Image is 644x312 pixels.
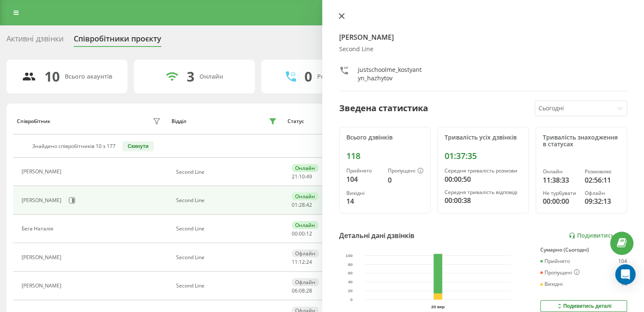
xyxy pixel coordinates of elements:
[299,258,305,265] span: 12
[304,68,312,85] div: 0
[292,278,319,286] div: Офлайн
[292,231,312,237] div: : :
[346,168,381,174] div: Прийнято
[618,258,627,264] div: 104
[292,192,318,200] div: Онлайн
[388,168,423,175] div: Пропущені
[445,134,522,141] div: Тривалість усіх дзвінків
[585,196,620,206] div: 09:32:13
[348,288,353,293] text: 20
[306,258,312,265] span: 24
[292,230,298,237] span: 00
[445,189,522,195] div: Середня тривалість відповіді
[445,174,522,184] div: 00:00:50
[22,255,64,260] div: [PERSON_NAME]
[350,297,353,302] text: 0
[445,195,522,205] div: 00:00:38
[431,304,445,309] text: 20 вер
[540,300,627,312] button: Подивитись деталі
[306,230,312,237] span: 12
[585,169,620,175] div: Розмовляє
[74,34,161,47] div: Співробітники проєкту
[339,230,415,241] div: Детальні дані дзвінків
[292,258,298,265] span: 11
[176,283,279,289] div: Second Line
[22,226,55,232] div: Бега Наталія
[187,68,194,85] div: 3
[543,175,578,185] div: 11:38:33
[585,190,620,196] div: Офлайн
[171,118,186,124] div: Відділ
[292,201,298,208] span: 01
[17,118,50,124] div: Співробітник
[292,202,312,208] div: : :
[176,255,279,260] div: Second Line
[317,73,358,80] div: Розмовляють
[543,196,578,206] div: 00:00:00
[348,271,353,276] text: 60
[292,164,318,172] div: Онлайн
[176,226,279,232] div: Second Line
[292,173,298,180] span: 21
[306,201,312,208] span: 42
[621,281,627,287] div: 14
[22,283,64,289] div: [PERSON_NAME]
[306,287,312,294] span: 28
[348,262,353,267] text: 80
[65,73,112,80] div: Всього акаунтів
[540,258,570,264] div: Прийнято
[543,169,578,175] div: Онлайн
[348,279,353,284] text: 40
[299,201,305,208] span: 28
[585,175,620,185] div: 02:56:11
[6,34,64,47] div: Активні дзвінки
[199,73,223,80] div: Онлайн
[346,134,423,141] div: Всього дзвінків
[339,32,627,42] h4: [PERSON_NAME]
[346,174,381,184] div: 104
[445,168,522,174] div: Середня тривалість розмови
[22,169,64,175] div: [PERSON_NAME]
[543,134,620,148] div: Тривалість знаходження в статусах
[299,230,305,237] span: 00
[292,288,312,294] div: : :
[306,173,312,180] span: 49
[556,303,611,309] div: Подивитись деталі
[388,175,423,185] div: 0
[292,221,318,229] div: Онлайн
[346,151,423,161] div: 118
[543,190,578,196] div: Не турбувати
[299,173,305,180] span: 10
[32,143,116,149] div: Знайдено співробітників 10 з 177
[292,287,298,294] span: 06
[287,118,304,124] div: Статус
[358,66,424,82] div: justschoolme_kostyantyn_hazhytov
[540,281,563,287] div: Вихідні
[445,151,522,161] div: 01:37:35
[339,102,428,115] div: Зведена статистика
[122,141,153,151] button: Скинути
[346,190,381,196] div: Вихідні
[44,68,60,85] div: 10
[540,247,627,253] div: Сумарно (Сьогодні)
[292,259,312,265] div: : :
[615,264,636,285] div: Open Intercom Messenger
[292,174,312,180] div: : :
[176,197,279,203] div: Second Line
[569,232,627,239] a: Подивитись звіт
[346,196,381,206] div: 14
[22,197,64,203] div: [PERSON_NAME]
[176,169,279,175] div: Second Line
[540,269,580,276] div: Пропущені
[345,253,353,258] text: 100
[299,287,305,294] span: 08
[292,249,319,257] div: Офлайн
[339,46,627,53] div: Second Line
